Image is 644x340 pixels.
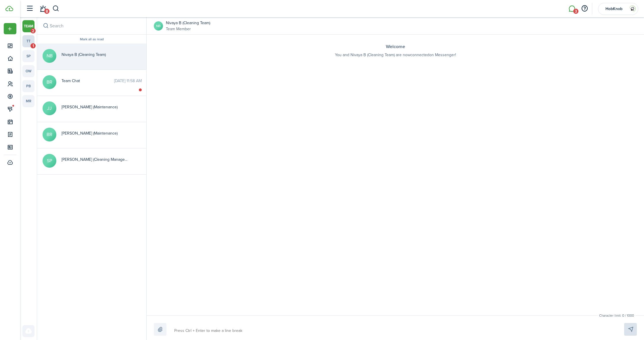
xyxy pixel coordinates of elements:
h3: Welcome [158,43,632,50]
button: Search [52,4,60,14]
a: pb [22,80,34,92]
span: HobKnob [602,7,625,11]
a: team [22,20,34,32]
small: Team Member [166,26,210,32]
small: Character limit: 0 / 1000 [598,313,635,318]
avatar-text: NB [154,21,163,31]
button: Open menu [4,23,16,34]
time: [DATE] 11:58 AM [114,78,142,84]
avatar-text: JJ [43,101,56,115]
avatar-text: SP [43,154,56,168]
button: Mark all as read [80,37,104,41]
button: Open resource center [580,4,589,14]
avatar-text: NB [43,49,56,63]
avatar-text: BR [43,128,56,141]
span: Stephanie P (Cleaning Manager) [62,156,142,163]
span: 2 [30,28,36,33]
p: You and Nivaya B (Cleaning Team) are now connected on Messenger! [158,52,632,58]
button: Open sidebar [24,3,35,14]
button: Search [42,22,50,30]
a: tt [22,35,34,47]
span: Nivaya B (Cleaning Team) [62,52,142,58]
span: Nivaya B (Cleaning Team) [166,20,210,26]
span: 8 [44,9,49,14]
span: Team Chat [62,78,114,84]
input: search [37,17,146,34]
a: ow [22,65,34,77]
avatar-text: BR [43,75,56,89]
a: Notifications [37,1,48,16]
span: Jesse J (Maintenance) [62,104,142,110]
img: HobKnob [628,4,637,14]
span: 1 [30,43,36,48]
span: Brian R (Maintenance) [62,130,142,136]
img: TenantCloud [5,6,13,11]
a: mr [22,95,34,107]
a: sp [22,50,34,62]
